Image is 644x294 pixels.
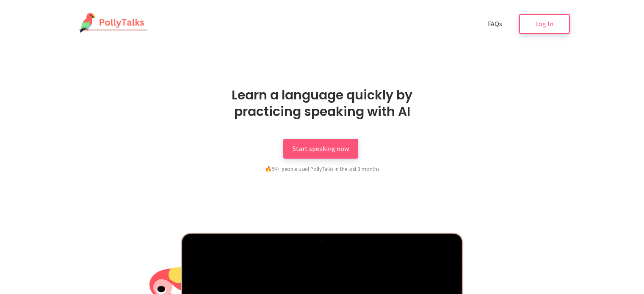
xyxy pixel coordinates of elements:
[265,165,272,172] span: fire
[478,14,511,34] a: FAQs
[535,19,553,28] span: Log In
[206,87,439,120] h1: Learn a language quickly by practicing speaking with AI
[221,165,424,173] div: 9K+ people used PollyTalks in the last 3 months
[519,14,570,34] a: Log In
[293,144,349,153] span: Start speaking now
[488,19,502,28] span: FAQs
[75,13,148,34] img: PollyTalks Logo
[283,139,358,159] a: Start speaking now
